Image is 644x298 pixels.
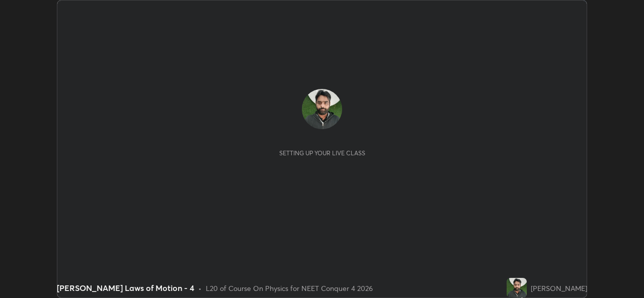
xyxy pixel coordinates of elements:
img: f126b9e1133842c0a7d50631c43ebeec.jpg [507,278,527,298]
div: [PERSON_NAME] [531,283,587,293]
div: L20 of Course On Physics for NEET Conquer 4 2026 [206,283,373,293]
img: f126b9e1133842c0a7d50631c43ebeec.jpg [302,89,342,129]
div: [PERSON_NAME] Laws of Motion - 4 [57,282,194,294]
div: Setting up your live class [279,149,365,157]
div: • [198,283,202,293]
